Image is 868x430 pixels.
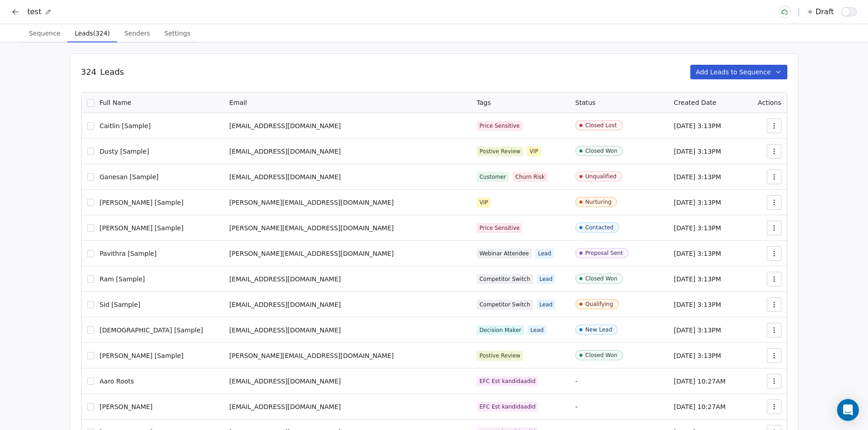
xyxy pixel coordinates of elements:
span: [PERSON_NAME][EMAIL_ADDRESS][DOMAIN_NAME] [229,199,394,206]
span: Ram [Sample] [100,275,145,284]
span: Leads [100,66,124,78]
span: [DATE] 3:13PM [674,301,721,308]
div: VIP [529,148,538,155]
span: [EMAIL_ADDRESS][DOMAIN_NAME] [229,301,341,308]
span: Caitlin [Sample] [100,121,151,130]
div: Competitor Switch [479,275,530,283]
span: [PERSON_NAME][EMAIL_ADDRESS][DOMAIN_NAME] [229,250,394,257]
div: Price Sensitive [479,122,519,130]
span: [DATE] 3:13PM [674,224,721,232]
div: Churn Risk [515,173,545,181]
span: Senders [121,27,154,40]
span: Sequence [25,27,64,40]
span: test [27,6,41,17]
span: Status [575,99,596,106]
span: [EMAIL_ADDRESS][DOMAIN_NAME] [229,378,341,385]
span: [DEMOGRAPHIC_DATA] [Sample] [100,326,203,335]
div: Customer [479,173,506,181]
div: Closed Lost [586,122,617,129]
span: Full Name [100,98,132,108]
span: - [575,403,578,410]
span: [DATE] 3:13PM [674,250,721,257]
div: Postive Review [479,352,520,359]
div: Competitor Switch [479,301,530,308]
span: [DATE] 3:13PM [674,148,721,155]
div: Closed Won [586,148,618,154]
div: Decision Maker [479,326,521,334]
span: [DATE] 3:13PM [674,122,721,130]
span: [PERSON_NAME] [100,402,153,411]
button: Add Leads to Sequence [690,65,787,79]
div: Closed Won [586,352,618,358]
span: Settings [161,27,194,40]
span: [PERSON_NAME] [Sample] [100,198,184,207]
span: Actions [758,99,781,106]
span: [EMAIL_ADDRESS][DOMAIN_NAME] [229,122,341,130]
div: Price Sensitive [479,224,519,232]
span: [DATE] 3:13PM [674,326,721,334]
div: Lead [539,275,553,283]
div: Nurturing [586,199,612,205]
span: Leads (324) [71,27,113,40]
div: EFC Est kandidaadid [479,403,535,410]
div: VIP [479,199,488,206]
div: New Lead [586,326,612,333]
span: [PERSON_NAME] [Sample] [100,351,184,360]
span: [PERSON_NAME][EMAIL_ADDRESS][DOMAIN_NAME] [229,352,394,359]
span: - [575,378,578,385]
div: Postive Review [479,148,520,155]
span: [DATE] 10:27AM [674,403,726,410]
span: [DATE] 10:27AM [674,378,726,385]
span: [EMAIL_ADDRESS][DOMAIN_NAME] [229,326,341,334]
span: [EMAIL_ADDRESS][DOMAIN_NAME] [229,275,341,283]
div: Lead [538,250,551,257]
span: Ganesan [Sample] [100,172,159,181]
span: Pavithra [Sample] [100,249,157,258]
span: [DATE] 3:13PM [674,275,721,283]
div: Lead [530,326,544,334]
span: [DATE] 3:13PM [674,352,721,359]
span: [DATE] 3:13PM [674,199,721,206]
span: [PERSON_NAME] [Sample] [100,223,184,233]
div: EFC Est kandidaadid [479,378,535,385]
div: Open Intercom Messenger [837,399,859,421]
span: Created Date [674,99,716,106]
div: Proposal Sent [586,250,623,256]
div: Contacted [586,224,614,231]
span: Tags [477,99,491,106]
div: Closed Won [586,275,618,282]
span: Aaro Roots [100,377,134,386]
span: [EMAIL_ADDRESS][DOMAIN_NAME] [229,403,341,410]
div: Qualifying [586,301,613,307]
span: [EMAIL_ADDRESS][DOMAIN_NAME] [229,148,341,155]
span: Email [229,99,247,106]
span: [DATE] 3:13PM [674,173,721,181]
span: draft [816,6,834,17]
div: Lead [539,301,553,308]
div: Unqualified [586,173,617,180]
span: Dusty [Sample] [100,147,149,156]
span: [EMAIL_ADDRESS][DOMAIN_NAME] [229,173,341,181]
div: Webinar Attendee [479,250,529,257]
span: Sid [Sample] [100,300,141,309]
span: [PERSON_NAME][EMAIL_ADDRESS][DOMAIN_NAME] [229,224,394,232]
span: 324 [81,66,97,78]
